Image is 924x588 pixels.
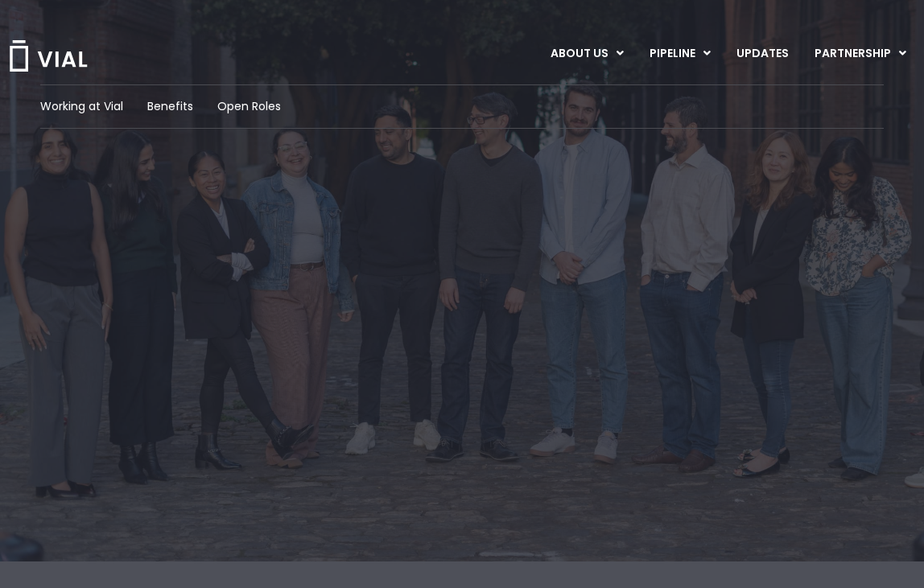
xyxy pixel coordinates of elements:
a: PIPELINEMenu Toggle [637,40,723,68]
a: Open Roles [217,98,281,115]
a: ABOUT USMenu Toggle [538,40,636,68]
img: Vial Logo [8,40,89,72]
a: UPDATES [724,40,801,68]
a: Benefits [147,98,193,115]
a: Working at Vial [40,98,123,115]
a: PARTNERSHIPMenu Toggle [802,40,919,68]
